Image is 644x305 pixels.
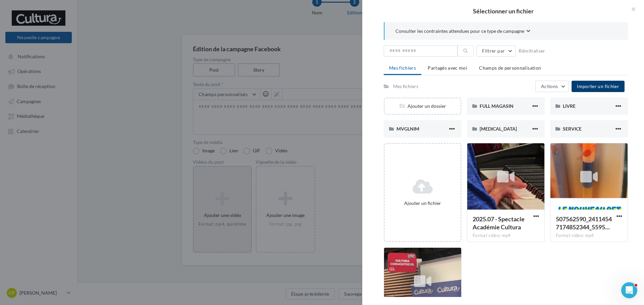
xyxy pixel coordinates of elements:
iframe: Intercom live chat [621,282,637,298]
span: SERVICE [563,126,582,132]
span: Actions [541,83,558,89]
span: Consulter les contraintes attendues pour ce type de campagne [395,28,524,34]
button: Filtrer par [476,45,516,57]
span: LIVRE [563,103,576,109]
button: Actions [535,81,569,92]
div: Ajouter un fichier [387,200,458,207]
div: Mes fichiers [393,83,418,90]
span: Partagés avec moi [428,65,467,71]
button: Réinitialiser [516,47,548,55]
span: Mes fichiers [389,65,416,71]
h2: Sélectionner un fichier [373,8,633,14]
span: FULL MAGASIN [480,103,514,109]
span: Importer un fichier [577,83,619,89]
span: MVGLNIM [396,126,419,132]
button: Consulter les contraintes attendues pour ce type de campagne [395,27,530,36]
button: Importer un fichier [572,81,625,92]
div: Format video: mp4 [556,233,622,239]
div: Ajouter un dossier [385,103,461,109]
div: Format video: mp4 [473,233,539,239]
span: [MEDICAL_DATA] [480,126,517,132]
span: 2025.07 - Spectacle Académie Cultura [473,215,525,231]
span: Champs de personnalisation [479,65,541,71]
span: 507562590_24114547174852344_5595433414182115106_n [556,215,612,231]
